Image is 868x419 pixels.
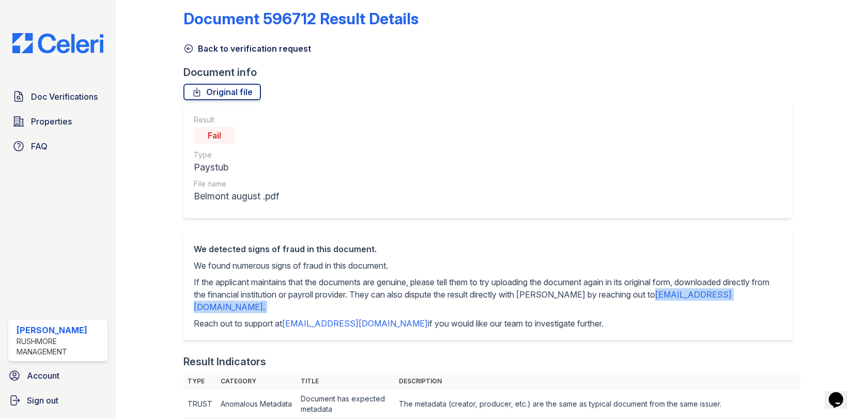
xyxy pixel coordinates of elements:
[395,373,800,390] th: Description
[183,354,266,369] div: Result Indicators
[194,150,279,160] div: Type
[183,390,216,419] td: TRUST
[282,318,428,329] a: [EMAIL_ADDRESS][DOMAIN_NAME]
[194,179,279,189] div: File name
[4,365,112,386] a: Account
[183,65,800,80] div: Document info
[194,115,279,125] div: Result
[31,115,72,128] span: Properties
[194,127,235,144] div: Fail
[31,90,98,103] span: Doc Verifications
[194,160,279,175] div: Paystub
[8,86,107,107] a: Doc Verifications
[216,390,297,419] td: Anomalous Metadata
[194,189,279,204] div: Belmont august .pdf
[4,390,112,411] a: Sign out
[183,373,216,390] th: Type
[194,259,781,272] p: We found numerous signs of fraud in this document.
[194,243,781,255] div: We detected signs of fraud in this document.
[31,140,48,152] span: FAQ
[17,336,103,357] div: Rushmore Management
[395,390,800,419] td: The metadata (creator, producer, etc.) are the same as typical document from the same issuer.
[183,42,311,55] a: Back to verification request
[8,136,107,157] a: FAQ
[297,373,395,390] th: Title
[194,276,781,313] p: If the applicant maintains that the documents are genuine, please tell them to try uploading the ...
[216,373,297,390] th: Category
[17,324,103,336] div: [PERSON_NAME]
[4,33,112,53] img: CE_Logo_Blue-a8612792a0a2168367f1c8372b55b34899dd931a85d93a1a3d3e32e68fde9ad4.png
[297,390,395,419] td: Document has expected metadata
[8,111,107,132] a: Properties
[263,302,265,312] span: .
[825,378,858,409] iframe: chat widget
[27,394,58,407] span: Sign out
[183,84,261,100] a: Original file
[194,317,781,330] p: Reach out to support at if you would like our team to investigate further.
[183,9,419,28] a: Document 596712 Result Details
[27,369,59,382] span: Account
